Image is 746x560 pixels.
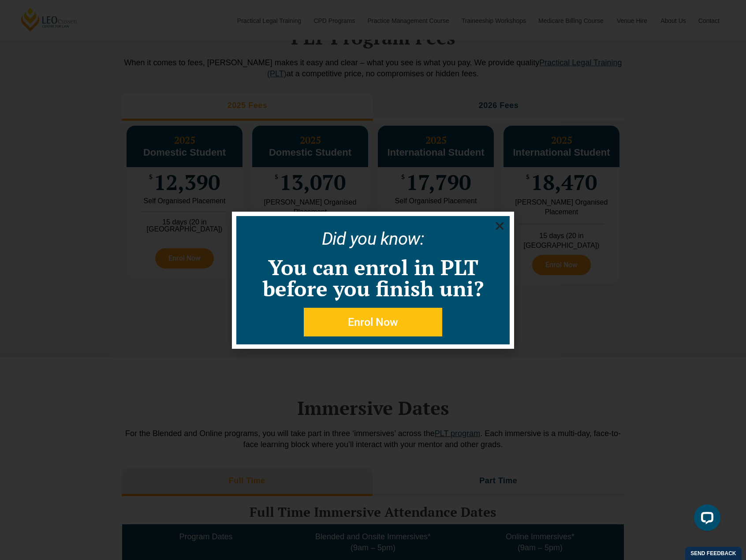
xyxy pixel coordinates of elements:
iframe: LiveChat chat widget [687,501,724,538]
span: Enrol Now [348,317,398,328]
a: Enrol Now [304,308,442,336]
a: Did you know: [322,228,425,249]
a: You can enrol in PLT before you finish uni? [263,253,484,302]
a: Close [494,220,505,231]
